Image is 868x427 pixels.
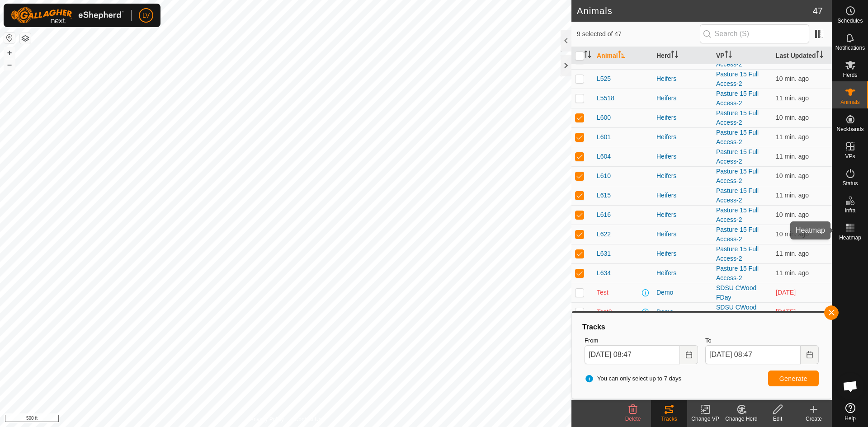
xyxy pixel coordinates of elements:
a: Pasture 15 Full Access-2 [716,245,759,262]
span: Status [842,181,858,186]
div: Edit [759,415,796,423]
span: Aug 19, 2025, 8:36 PM [776,308,796,315]
div: Tracks [581,322,822,333]
label: To [705,336,819,345]
span: 47 [813,4,823,18]
span: Schedules [837,18,863,23]
div: Heifers [656,230,709,239]
div: Heifers [656,191,709,200]
div: Tracks [651,415,687,423]
div: Demo [656,288,709,297]
span: Sep 12, 2025, 8:36 AM [776,153,809,160]
span: L631 [597,249,611,258]
div: Create [796,415,832,423]
a: Privacy Policy [250,415,284,423]
a: Pasture 15 Full Access-2 [716,70,759,87]
input: Search (S) [700,24,809,43]
span: Sep 12, 2025, 8:36 AM [776,250,809,257]
a: Pasture 15 Full Access-2 [716,51,759,68]
span: Notifications [835,45,865,51]
span: Infra [844,208,855,213]
a: Pasture 15 Full Access-2 [716,168,759,184]
a: Pasture 15 Full Access-2 [716,265,759,282]
span: Animals [840,99,860,105]
span: LV [142,11,150,20]
th: Herd [653,47,712,65]
span: VPs [845,154,855,159]
span: Sep 12, 2025, 8:36 AM [776,75,809,82]
div: Open chat [837,373,864,400]
span: Sep 12, 2025, 8:36 AM [776,192,809,199]
div: Heifers [656,210,709,220]
p-sorticon: Activate to sort [671,52,678,59]
p-sorticon: Activate to sort [618,52,625,59]
span: You can only select up to 7 days [585,374,681,383]
a: Help [832,399,868,425]
img: Gallagher Logo [11,7,124,23]
span: L610 [597,171,611,181]
span: L634 [597,268,611,278]
span: Heatmap [839,235,861,240]
div: Heifers [656,74,709,84]
div: Demo [656,307,709,317]
th: Animal [593,47,653,65]
a: Pasture 15 Full Access-2 [716,148,759,165]
a: Pasture 15 Full Access-2 [716,226,759,243]
a: Pasture 15 Full Access-2 [716,90,759,107]
h2: Animals [577,5,813,16]
div: Heifers [656,132,709,142]
span: Test2 [597,307,612,317]
span: L615 [597,191,611,200]
p-sorticon: Activate to sort [584,52,591,59]
button: Choose Date [680,345,698,364]
span: Neckbands [836,127,863,132]
span: L525 [597,74,611,84]
div: Heifers [656,94,709,103]
span: 9 selected of 47 [577,29,700,39]
span: Sep 12, 2025, 8:36 AM [776,269,809,277]
span: Test [597,288,609,297]
p-sorticon: Activate to sort [816,52,823,59]
div: Change VP [687,415,723,423]
div: Heifers [656,113,709,122]
button: + [4,47,15,58]
button: Choose Date [801,345,819,364]
div: Heifers [656,268,709,278]
span: L604 [597,152,611,161]
a: SDSU CWood FDay [716,304,756,320]
button: – [4,59,15,70]
button: Reset Map [4,33,15,43]
button: Map Layers [20,33,31,44]
span: Delete [625,416,641,422]
a: Pasture 15 Full Access-2 [716,129,759,145]
span: Sep 12, 2025, 8:36 AM [776,230,809,238]
span: Herds [843,72,857,78]
th: Last Updated [772,47,832,65]
div: Change Herd [723,415,759,423]
span: L601 [597,132,611,142]
div: Heifers [656,171,709,181]
p-sorticon: Activate to sort [725,52,732,59]
span: L600 [597,113,611,122]
a: Pasture 15 Full Access-2 [716,206,759,223]
span: L622 [597,230,611,239]
a: Pasture 15 Full Access-2 [716,187,759,204]
span: L5518 [597,94,614,103]
span: Help [844,416,856,421]
th: VP [712,47,772,65]
div: Heifers [656,249,709,258]
span: Aug 20, 2025, 8:36 PM [776,289,796,296]
a: Pasture 15 Full Access-2 [716,109,759,126]
span: Sep 12, 2025, 8:36 AM [776,172,809,179]
span: Sep 12, 2025, 8:36 AM [776,133,809,141]
span: Sep 12, 2025, 8:36 AM [776,114,809,121]
label: From [585,336,698,345]
span: L616 [597,210,611,220]
div: Heifers [656,152,709,161]
span: Generate [779,375,807,382]
a: SDSU CWood FDay [716,284,756,301]
a: Contact Us [295,415,321,423]
span: Sep 12, 2025, 8:36 AM [776,211,809,218]
button: Generate [768,371,819,386]
span: Sep 12, 2025, 8:36 AM [776,94,809,102]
